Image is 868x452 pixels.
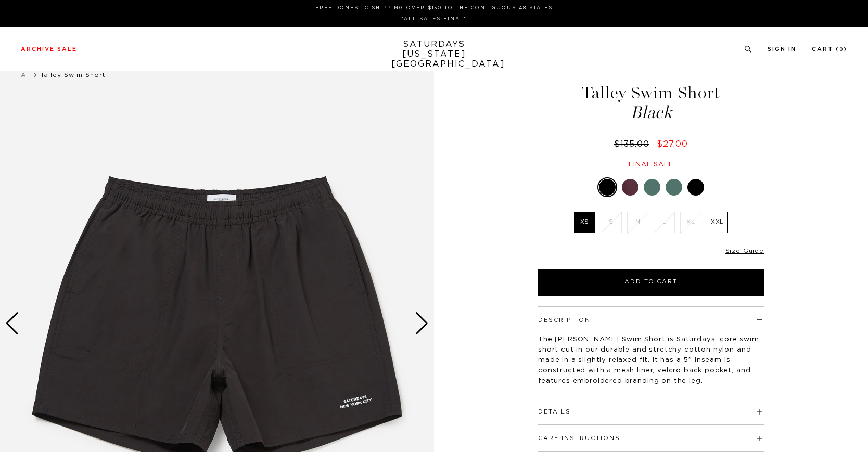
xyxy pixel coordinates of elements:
del: $135.00 [614,140,654,148]
a: Cart (0) [812,46,847,52]
label: XXL [707,212,728,233]
a: Archive Sale [21,46,77,52]
a: Size Guide [725,248,764,254]
button: Add to Cart [538,269,764,296]
button: Details [538,409,571,415]
label: XS [574,212,595,233]
p: FREE DOMESTIC SHIPPING OVER $150 TO THE CONTIGUOUS 48 STATES [25,4,843,12]
a: Sign In [768,46,796,52]
h1: Talley Swim Short [537,84,765,121]
a: SATURDAYS[US_STATE][GEOGRAPHIC_DATA] [391,40,477,69]
p: The [PERSON_NAME] Swim Short is Saturdays' core swim short cut in our durable and stretchy cotton... [538,334,764,386]
p: *ALL SALES FINAL* [25,15,843,23]
button: Care Instructions [538,435,620,441]
div: Previous slide [5,312,19,335]
div: Final sale [537,160,765,169]
span: $27.00 [657,140,688,148]
small: 0 [839,47,844,52]
span: Talley Swim Short [41,72,106,78]
button: Description [538,317,591,323]
a: All [21,72,30,78]
span: Black [537,104,765,121]
div: Next slide [415,312,429,335]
